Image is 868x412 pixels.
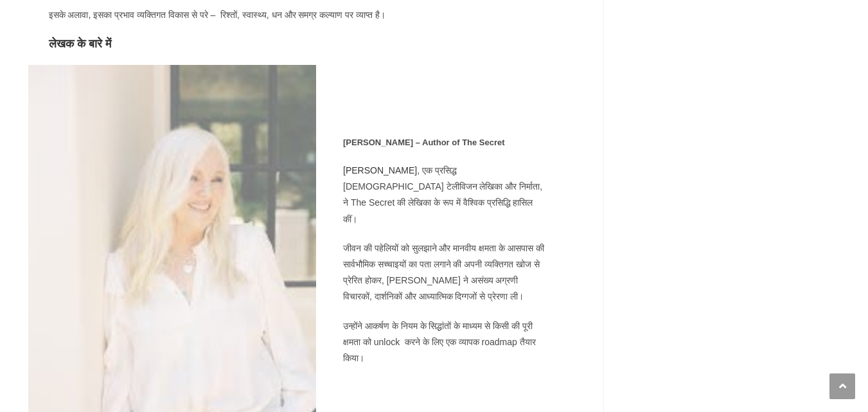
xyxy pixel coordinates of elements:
p: इसके अलावा, इसका प्रभाव व्यक्तिगत विकास से परे – रिश्तों, स्वास्थ्य, धन और समग्र कल्याण पर व्याप्... [49,7,584,23]
a: Scroll to the top of the page [829,373,855,399]
strong: लेखक के बारे में [49,37,111,50]
p: उन्होंने आकर्षण के नियम के सिद्धांतों के माध्यम से किसी की पूरी क्षमता को unlock करने के लिए एक व... [343,318,549,367]
strong: [PERSON_NAME] – Author of The Secret [343,138,505,147]
p: , एक प्रसिद्ध [DEMOGRAPHIC_DATA] टेलीविजन लेखिका और निर्माता, ने The Secret की लेखिका के रूप में ... [343,163,549,228]
p: जीवन की पहेलियों को सुलझाने और मानवीय क्षमता के आसपास की सार्वभौमिक सच्चाइयों का पता लगाने की अपन... [343,240,549,305]
a: [PERSON_NAME] [343,165,417,175]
